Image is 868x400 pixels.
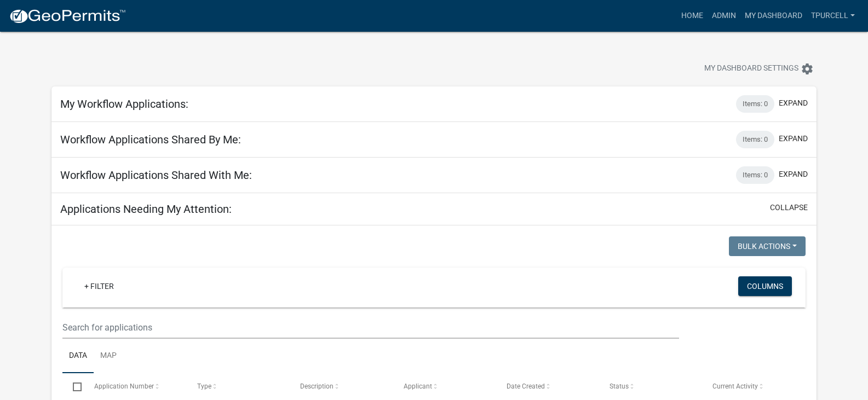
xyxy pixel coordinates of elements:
input: Search for applications [62,316,679,339]
button: My Dashboard Settingssettings [695,58,823,79]
h5: Workflow Applications Shared With Me: [60,169,252,182]
span: My Dashboard Settings [704,62,798,76]
datatable-header-cell: Status [599,373,702,399]
a: Map [94,339,123,374]
div: Items: 0 [736,131,774,148]
div: Items: 0 [736,166,774,184]
a: Data [62,339,94,374]
datatable-header-cell: Date Created [496,373,599,399]
button: expand [779,97,808,109]
datatable-header-cell: Current Activity [702,373,805,399]
span: Description [300,382,334,390]
datatable-header-cell: Type [187,373,290,399]
i: settings [801,62,814,76]
h5: Workflow Applications Shared By Me: [60,133,241,146]
span: Date Created [507,382,545,390]
h5: My Workflow Applications: [60,97,188,111]
datatable-header-cell: Select [62,373,83,399]
button: expand [779,133,808,144]
a: Tpurcell [807,5,859,26]
span: Application Number [94,382,154,390]
button: Columns [738,276,792,296]
datatable-header-cell: Description [290,373,393,399]
span: Current Activity [712,382,758,390]
span: Type [197,382,211,390]
button: expand [779,169,808,180]
div: Items: 0 [736,95,774,113]
a: Home [677,5,708,26]
span: Status [610,382,629,390]
button: collapse [770,202,808,213]
h5: Applications Needing My Attention: [60,202,232,216]
span: Applicant [404,382,432,390]
datatable-header-cell: Application Number [84,373,187,399]
datatable-header-cell: Applicant [393,373,496,399]
a: + Filter [76,276,123,296]
a: My Dashboard [740,5,807,26]
a: Admin [708,5,740,26]
button: Bulk Actions [729,236,806,256]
